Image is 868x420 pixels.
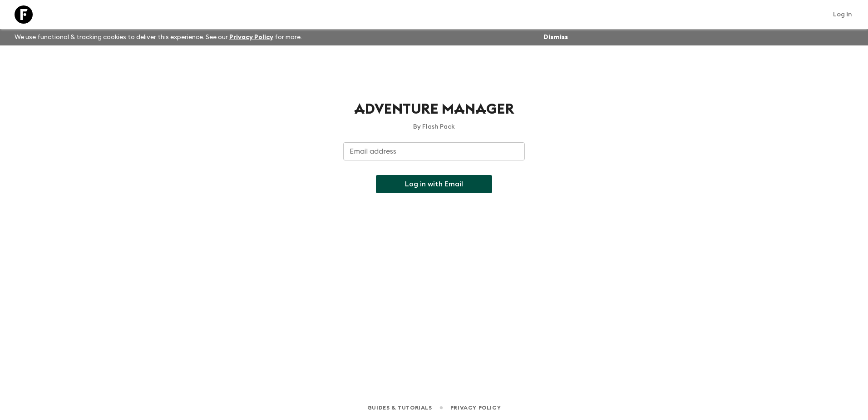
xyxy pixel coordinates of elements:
[367,403,432,413] a: Guides & Tutorials
[343,100,525,119] h1: Adventure Manager
[11,29,306,45] p: We use functional & tracking cookies to deliver this experience. See our for more.
[229,34,273,40] a: Privacy Policy
[450,403,501,413] a: Privacy Policy
[828,8,857,21] a: Log in
[343,122,525,131] p: By Flash Pack
[376,175,492,193] button: Log in with Email
[541,31,570,44] button: Dismiss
